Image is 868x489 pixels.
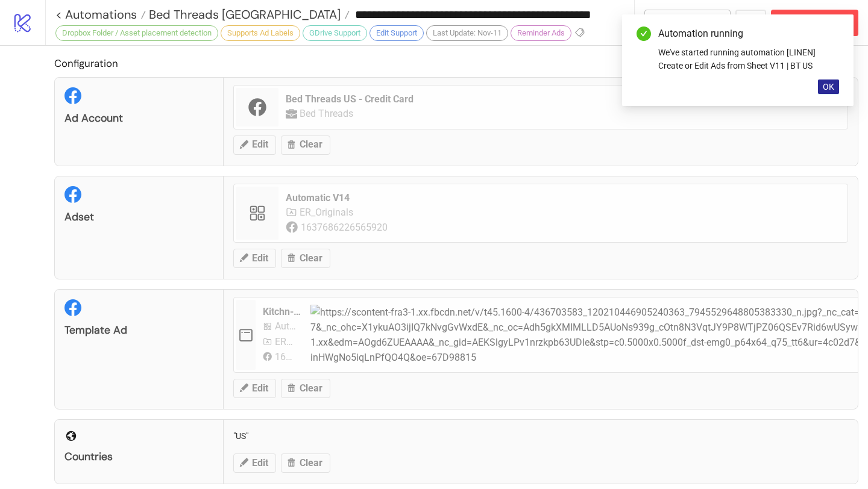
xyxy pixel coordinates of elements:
div: Automation running [658,26,839,41]
h2: Configuration [54,55,858,71]
button: ... [735,10,766,36]
div: We've started running automation [LINEN] Create or Edit Ads from Sheet V11 | BT US [658,46,839,72]
button: OK [818,79,839,94]
span: check-circle [637,26,651,41]
button: Abort Run [771,10,858,36]
a: Bed Threads [GEOGRAPHIC_DATA] [146,8,350,20]
div: GDrive Support [303,25,367,41]
div: Supports Ad Labels [221,25,300,41]
a: < Automations [55,8,146,20]
div: Last Update: Nov-11 [426,25,508,41]
div: Edit Support [370,25,424,41]
span: Bed Threads [GEOGRAPHIC_DATA] [146,7,341,22]
div: Dropbox Folder / Asset placement detection [55,25,218,41]
button: To Builder [644,10,731,36]
span: OK [823,82,834,92]
div: Reminder Ads [511,25,571,41]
